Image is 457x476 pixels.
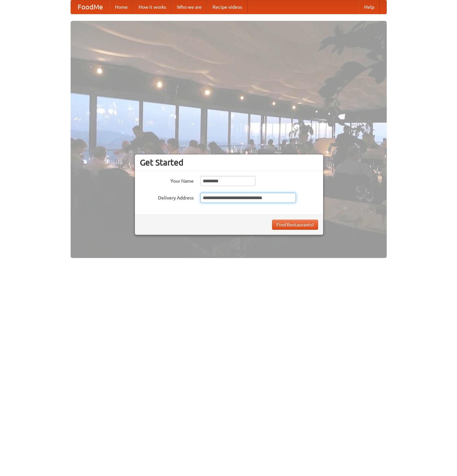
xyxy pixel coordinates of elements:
a: Home [110,0,133,14]
a: Who we are [172,0,207,14]
a: Help [359,0,380,14]
h3: Get Started [140,157,318,168]
button: Find Restaurants! [272,220,318,230]
label: Delivery Address [140,193,194,201]
a: FoodMe [71,0,110,14]
a: How it works [133,0,172,14]
a: Recipe videos [207,0,247,14]
label: Your Name [140,176,194,184]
